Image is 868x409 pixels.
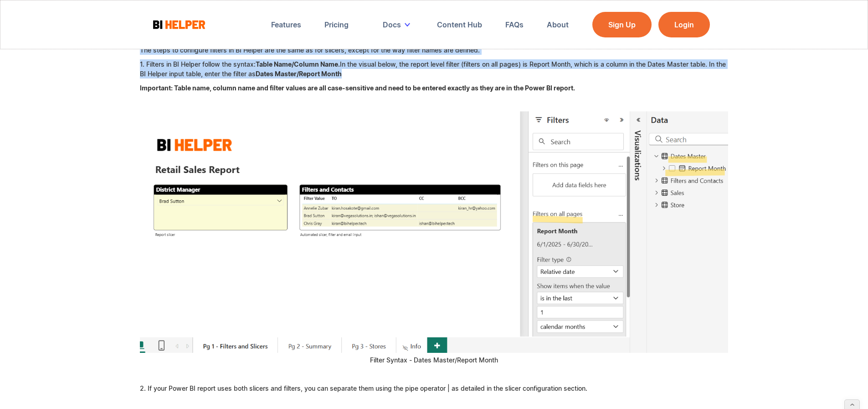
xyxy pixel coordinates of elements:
a: Pricing [318,15,355,35]
p: ‍ [140,369,729,379]
div: Docs [376,15,420,35]
div: Pricing [324,20,349,29]
a: Content Hub [431,15,488,35]
a: Login [658,12,710,37]
div: About [547,20,569,29]
p: ‍ [140,97,729,107]
p: 1. Filters in BI Helper follow the syntax: In the visual below, the report level filter (filters ... [140,59,729,79]
div: Content Hub [437,20,482,29]
a: Features [265,15,308,35]
div: FAQs [505,20,524,29]
figcaption: Filter Syntax - Dates Master/Report Month [140,355,729,365]
strong: Important: Table name, column name and filter values are all case-sensitive and need to be entere... [140,84,575,92]
a: Sign Up [592,12,652,37]
a: About [540,15,575,35]
strong: Table Name/Column Name. [256,60,340,68]
a: FAQs [499,15,530,35]
div: Features [271,20,301,29]
p: 2. If your Power BI report uses both slicers and filters, you can separate them using the pipe op... [140,383,729,393]
p: The steps to configure filters in BI Helper are the same as for slicers, except for the way filte... [140,45,729,55]
p: ‍ [140,398,729,407]
div: Docs [383,20,401,29]
strong: Dates Master/Report Month [256,70,342,78]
